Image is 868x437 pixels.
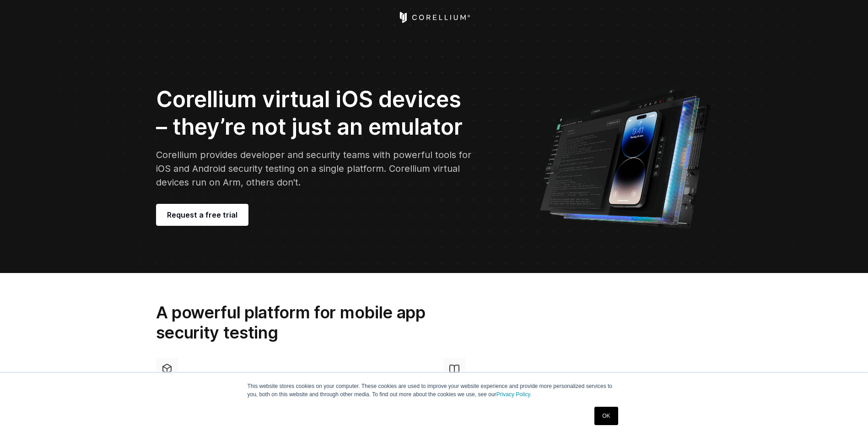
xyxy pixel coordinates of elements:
a: OK [594,407,618,425]
a: Privacy Policy. [496,391,532,398]
h2: A powerful platform for mobile app security testing [156,302,468,343]
h2: Corellium virtual iOS devices – they’re not just an emulator [156,86,475,141]
p: This website stores cookies on your computer. These cookies are used to improve your website expe... [248,382,621,399]
img: Corellium UI [539,82,712,229]
p: Corellium provides developer and security teams with powerful tools for iOS and Android security ... [156,148,475,189]
a: Request a free trial [156,204,248,226]
a: Corellium Home [398,12,470,23]
span: Request a free trial [167,209,237,220]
